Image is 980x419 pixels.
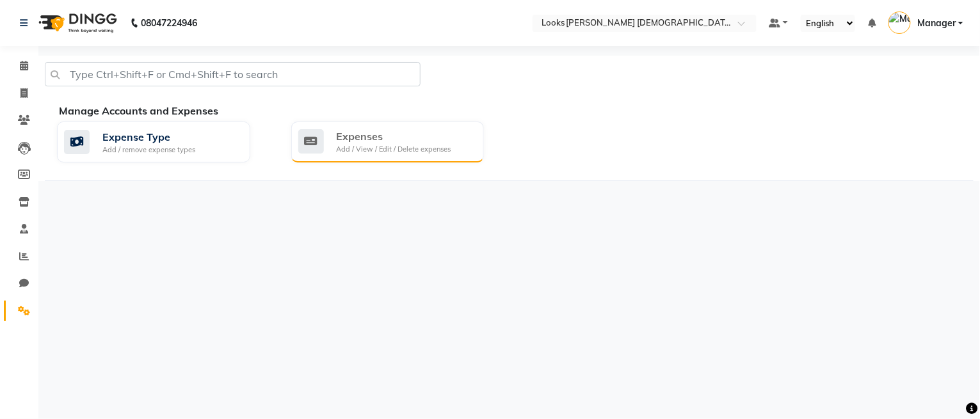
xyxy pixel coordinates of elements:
[337,144,451,155] div: Add / View / Edit / Delete expenses
[141,5,197,41] b: 08047224946
[337,129,451,144] div: Expenses
[102,145,195,155] div: Add / remove expense types
[888,12,911,34] img: Manager
[917,17,956,30] span: Manager
[291,122,506,162] a: ExpensesAdd / View / Edit / Delete expenses
[45,62,421,86] input: Type Ctrl+Shift+F or Cmd+Shift+F to search
[102,129,195,145] div: Expense Type
[57,122,272,162] a: Expense TypeAdd / remove expense types
[33,5,120,41] img: logo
